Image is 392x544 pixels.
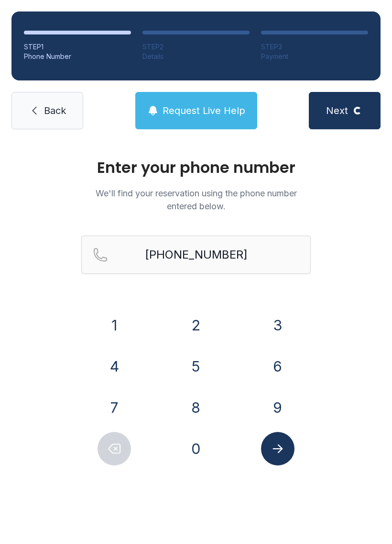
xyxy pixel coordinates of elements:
[261,52,368,61] div: Payment
[179,308,213,342] button: 2
[326,104,348,117] span: Next
[261,350,294,383] button: 6
[98,391,131,424] button: 7
[24,52,131,61] div: Phone Number
[261,391,294,424] button: 9
[98,432,131,465] button: Delete number
[179,391,213,424] button: 8
[163,104,245,117] span: Request Live Help
[261,308,294,342] button: 3
[44,104,66,117] span: Back
[179,432,213,465] button: 0
[98,350,131,383] button: 4
[81,160,311,175] h1: Enter your phone number
[98,308,131,342] button: 1
[24,42,131,52] div: STEP 1
[81,187,311,213] p: We'll find your reservation using the phone number entered below.
[261,42,368,52] div: STEP 3
[179,350,213,383] button: 5
[142,42,250,52] div: STEP 2
[81,236,311,274] input: Reservation phone number
[142,52,250,61] div: Details
[261,432,294,465] button: Submit lookup form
